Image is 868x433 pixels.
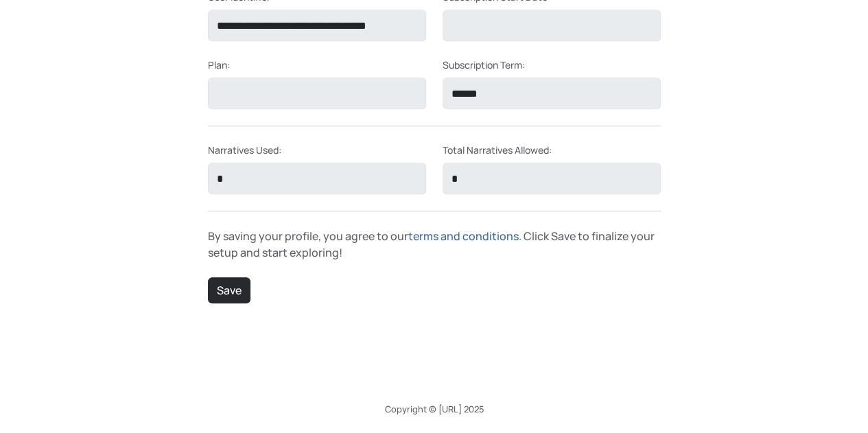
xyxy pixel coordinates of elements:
[208,58,230,72] label: Plan:
[443,143,552,157] label: Total Narratives Allowed:
[408,229,519,244] a: terms and conditions
[208,277,250,303] button: Save
[443,58,525,72] label: Subscription Term:
[385,403,484,415] span: Copyright © [URL] 2025
[200,228,669,261] div: By saving your profile, you agree to our . Click Save to finalize your setup and start exploring!
[208,143,281,157] label: Narratives Used:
